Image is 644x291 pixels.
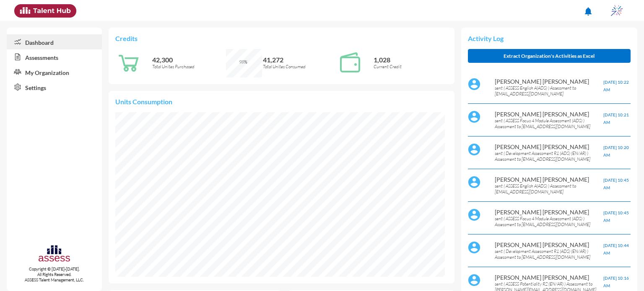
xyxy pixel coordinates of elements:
p: [PERSON_NAME] [PERSON_NAME] [495,111,603,118]
span: [DATE] 10:22 AM [603,80,629,92]
p: 42,300 [152,56,226,64]
p: [PERSON_NAME] [PERSON_NAME] [495,209,603,216]
button: Extract Organization's Activities as Excel [468,49,631,63]
p: sent ( Development Assessment R1 (ADS) (EN/AR) ) Assessment to [EMAIL_ADDRESS][DOMAIN_NAME] [495,150,603,162]
mat-icon: notifications [583,6,593,16]
p: Current Credit [374,64,447,70]
p: Credits [115,34,448,42]
img: default%20profile%20image.svg [468,111,480,123]
p: [PERSON_NAME] [PERSON_NAME] [495,274,603,281]
span: [DATE] 10:20 AM [603,145,629,157]
a: My Organization [7,64,102,80]
p: [PERSON_NAME] [PERSON_NAME] [495,78,603,85]
span: [DATE] 10:44 AM [603,243,629,255]
img: default%20profile%20image.svg [468,209,480,221]
img: default%20profile%20image.svg [468,274,480,286]
p: sent ( ASSESS English A(ADS) ) Assessment to [EMAIL_ADDRESS][DOMAIN_NAME] [495,85,603,97]
span: [DATE] 10:21 AM [603,112,629,125]
p: 1,028 [374,56,447,64]
p: [PERSON_NAME] [PERSON_NAME] [495,241,603,248]
span: [DATE] 10:16 AM [603,276,629,288]
p: Copyright © [DATE]-[DATE]. All Rights Reserved. ASSESS Talent Management, LLC. [7,266,102,283]
p: [PERSON_NAME] [PERSON_NAME] [495,143,603,150]
p: Activity Log [468,34,631,42]
img: assesscompany-logo.png [38,244,71,265]
span: [DATE] 10:45 AM [603,210,629,223]
p: Units Consumption [115,98,448,106]
p: Total Unites Consumed [263,64,337,70]
p: Total Unites Purchased [152,64,226,70]
span: [DATE] 10:45 AM [603,178,629,190]
span: 98% [239,59,247,65]
p: sent ( ASSESS Focus 4 Module Assessment (ADS) ) Assessment to [EMAIL_ADDRESS][DOMAIN_NAME] [495,216,603,227]
p: 41,272 [263,56,337,64]
a: Settings [7,80,102,95]
p: sent ( Development Assessment R1 (ADS) (EN/AR) ) Assessment to [EMAIL_ADDRESS][DOMAIN_NAME] [495,248,603,260]
a: Dashboard [7,34,102,49]
img: default%20profile%20image.svg [468,241,480,254]
p: sent ( ASSESS English A(ADS) ) Assessment to [EMAIL_ADDRESS][DOMAIN_NAME] [495,183,603,195]
p: sent ( ASSESS Focus 4 Module Assessment (ADS) ) Assessment to [EMAIL_ADDRESS][DOMAIN_NAME] [495,118,603,129]
p: [PERSON_NAME] [PERSON_NAME] [495,176,603,183]
img: default%20profile%20image.svg [468,143,480,156]
img: default%20profile%20image.svg [468,176,480,188]
img: default%20profile%20image.svg [468,78,480,90]
a: Assessments [7,49,102,64]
